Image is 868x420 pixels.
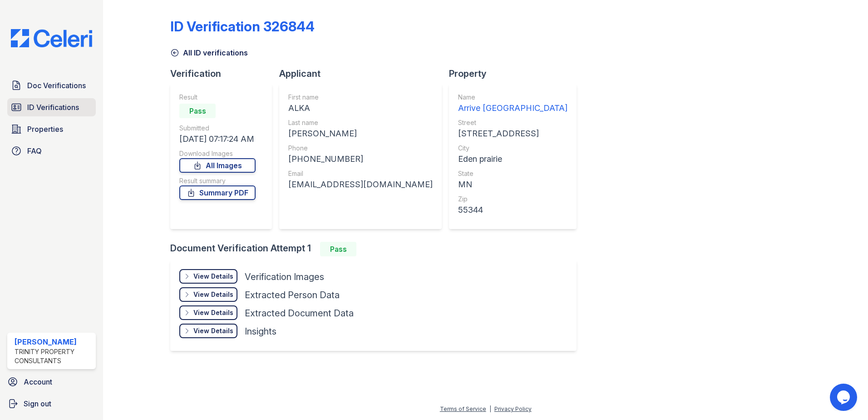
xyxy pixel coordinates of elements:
div: Pass [179,104,216,118]
div: Extracted Document Data [245,307,354,320]
div: [DATE] 07:17:24 AM [179,133,256,145]
div: Submitted [179,124,256,133]
div: Eden prairie [458,153,567,165]
div: First name [288,93,433,102]
a: FAQ [7,142,96,160]
div: Street [458,118,567,127]
span: Account [24,376,52,387]
div: Name [458,93,567,102]
span: Sign out [24,398,51,409]
a: ID Verifications [7,98,96,116]
div: View Details [193,272,233,281]
div: Insights [245,325,276,338]
div: [STREET_ADDRESS] [458,127,567,140]
div: Document Verification Attempt 1 [170,242,584,256]
a: Account [4,373,99,391]
div: State [458,169,567,178]
img: CE_Logo_Blue-a8612792a0a2168367f1c8372b55b34899dd931a85d93a1a3d3e32e68fde9ad4.png [4,29,99,47]
a: Summary PDF [179,185,256,200]
div: [PERSON_NAME] [288,127,433,140]
div: Result [179,93,256,102]
div: 55344 [458,204,567,216]
div: MN [458,178,567,191]
a: Properties [7,120,96,138]
a: Terms of Service [440,405,486,412]
div: Result summary [179,176,256,185]
div: Property [449,67,584,80]
a: All ID verifications [170,47,248,58]
div: City [458,144,567,153]
span: FAQ [27,145,42,156]
div: Zip [458,195,567,204]
div: ID Verification 326844 [170,18,315,35]
span: ID Verifications [27,102,79,113]
a: Name Arrive [GEOGRAPHIC_DATA] [458,93,567,115]
div: Email [288,169,433,178]
div: Last name [288,118,433,127]
div: Arrive [GEOGRAPHIC_DATA] [458,102,567,115]
div: View Details [193,308,233,317]
div: [EMAIL_ADDRESS][DOMAIN_NAME] [288,178,433,191]
div: ALKA [288,102,433,115]
span: Doc Verifications [27,80,86,91]
a: Doc Verifications [7,76,96,95]
div: [PHONE_NUMBER] [288,153,433,165]
span: Properties [27,124,63,135]
div: Verification Images [245,270,324,283]
div: Verification [170,67,279,80]
div: [PERSON_NAME] [15,336,92,347]
div: View Details [193,290,233,299]
div: Pass [320,242,356,256]
div: Trinity Property Consultants [15,347,92,365]
a: All Images [179,158,256,173]
div: Download Images [179,149,256,158]
iframe: chat widget [830,384,859,411]
div: Phone [288,144,433,153]
div: View Details [193,326,233,335]
div: Applicant [279,67,449,80]
a: Privacy Policy [494,405,532,412]
a: Sign out [4,395,99,413]
div: Extracted Person Data [245,289,340,301]
div: | [489,405,491,412]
